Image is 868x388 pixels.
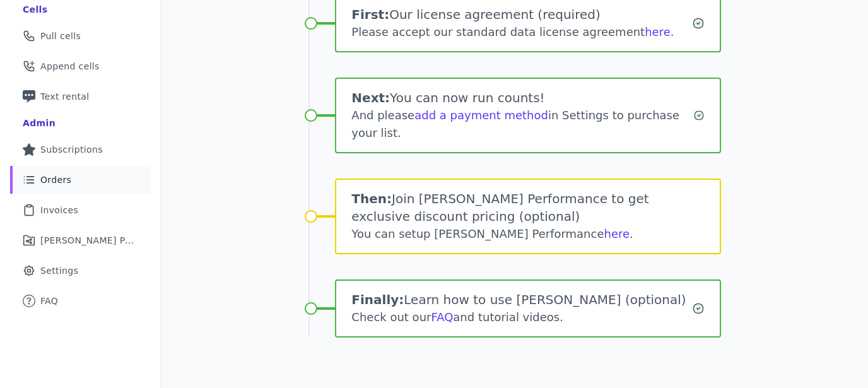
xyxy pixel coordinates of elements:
a: Text rental [10,83,151,110]
span: Then: [351,191,392,206]
a: FAQ [10,287,151,315]
a: FAQ [431,310,453,324]
span: First: [351,7,389,22]
h1: Join [PERSON_NAME] Performance to get exclusive discount pricing (optional) [351,190,704,225]
h1: You can now run counts! [351,89,693,107]
a: Subscriptions [10,136,151,163]
div: Check out our and tutorial videos. [351,309,691,326]
a: Append cells [10,52,151,80]
span: Text rental [40,90,90,103]
a: Invoices [10,196,151,224]
span: Subscriptions [40,143,103,156]
h1: Learn how to use [PERSON_NAME] (optional) [351,291,691,309]
div: Cells [23,3,47,16]
div: And please in Settings to purchase your list. [351,107,693,142]
div: You can setup [PERSON_NAME] Performance . [351,225,704,243]
span: Finally: [351,292,404,307]
div: Admin [23,117,56,129]
span: Invoices [40,204,78,216]
span: Orders [40,173,71,186]
a: Settings [10,257,151,285]
span: Settings [40,264,78,277]
div: Please accept our standard data license agreement [351,23,691,41]
h1: Our license agreement (required) [351,6,691,23]
span: [PERSON_NAME] Performance [40,234,136,247]
span: Next: [351,90,390,105]
span: FAQ [40,295,58,307]
span: Append cells [40,60,100,73]
a: here [604,227,630,240]
a: Pull cells [10,22,151,50]
span: Pull cells [40,30,81,42]
a: Orders [10,166,151,194]
a: [PERSON_NAME] Performance [10,226,151,254]
a: add a payment method [414,109,548,122]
